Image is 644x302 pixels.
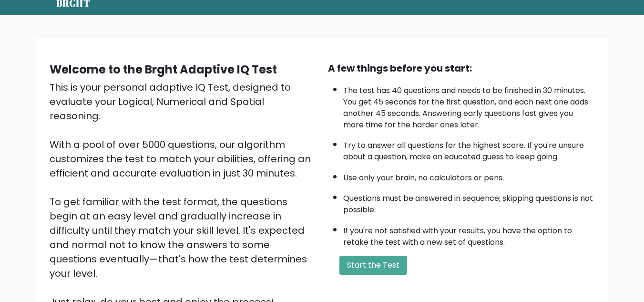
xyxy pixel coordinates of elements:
li: Use only your brain, no calculators or pens. [343,167,595,184]
li: Try to answer all questions for the highest score. If you're unsure about a question, make an edu... [343,135,595,163]
li: If you're not satisfied with your results, you have the option to retake the test with a new set ... [343,220,595,248]
button: Start the Test [339,256,407,275]
li: The test has 40 questions and needs to be finished in 30 minutes. You get 45 seconds for the firs... [343,80,595,131]
li: Questions must be answered in sequence; skipping questions is not possible. [343,188,595,216]
div: A few things before you start: [328,61,595,75]
b: Welcome to the Brght Adaptive IQ Test [50,62,277,77]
